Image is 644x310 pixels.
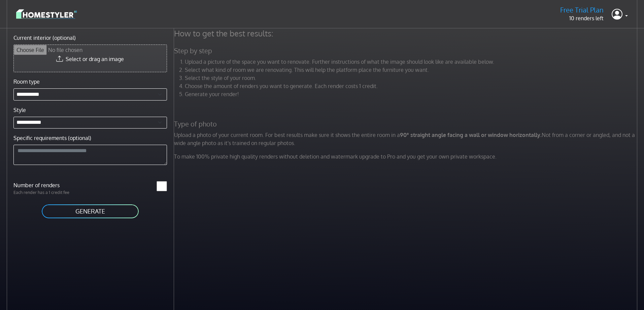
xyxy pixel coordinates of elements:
[170,47,643,55] h5: Step by step
[13,34,76,42] label: Current interior (optional)
[170,28,643,38] h4: How to get the best results:
[16,8,77,20] img: logo-3de290ba35641baa71223ecac5eacb59cb85b4c7fdf211dc9aaecaaee71ea2f8.svg
[185,82,639,90] li: Choose the amount of renders you want to generate. Each render costs 1 credit.
[170,131,643,147] p: Upload a photo of your current room. For best results make sure it shows the entire room in a Not...
[185,74,639,82] li: Select the style of your room.
[400,132,542,138] strong: 90° straight angle facing a wall or window horizontally.
[13,78,40,86] label: Room type
[9,181,90,189] label: Number of renders
[560,6,604,14] h5: Free Trial Plan
[185,58,639,66] li: Upload a picture of the space you want to renovate. Further instructions of what the image should...
[170,152,643,161] p: To make 100% private high quality renders without deletion and watermark upgrade to Pro and you g...
[9,189,90,196] p: Each render has a 1 credit fee
[185,66,639,74] li: Select what kind of room we are renovating. This will help the platform place the furniture you w...
[185,90,639,98] li: Generate your render!
[170,120,643,128] h5: Type of photo
[13,106,26,114] label: Style
[560,14,604,22] p: 10 renders left
[41,204,139,219] button: GENERATE
[13,134,91,142] label: Specific requirements (optional)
